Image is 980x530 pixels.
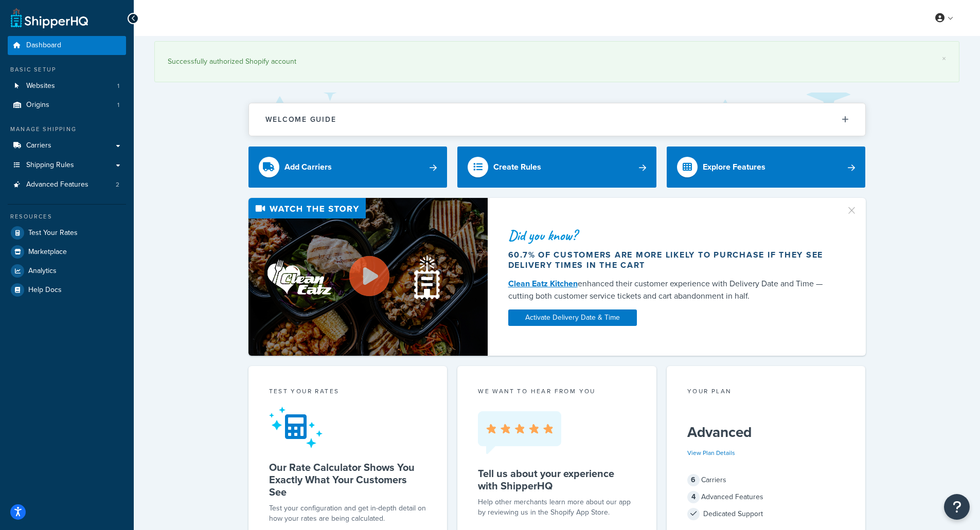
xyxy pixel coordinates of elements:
[8,175,126,194] a: Advanced Features2
[944,494,970,520] button: Open Resource Center
[28,248,67,257] span: Marketplace
[942,54,946,63] a: ×
[8,96,126,115] li: Origins
[26,180,88,189] span: Advanced Features
[28,229,78,237] span: Test Your Rates
[8,212,126,221] div: Resources
[269,387,427,398] div: Test your rates
[493,160,541,174] div: Create Rules
[703,160,765,174] div: Explore Features
[508,278,833,302] div: enhanced their customer experience with Delivery Date and Time — cutting both customer service ti...
[117,101,119,109] span: 1
[28,286,62,295] span: Help Docs
[8,243,126,261] a: Marketplace
[8,96,126,115] a: Origins1
[8,224,126,242] a: Test Your Rates
[508,250,833,270] div: 60.7% of customers are more likely to purchase if they see delivery times in the cart
[8,281,126,299] a: Help Docs
[26,161,74,170] span: Shipping Rules
[8,262,126,280] a: Analytics
[687,424,845,441] h5: Advanced
[8,175,126,194] li: Advanced Features
[457,147,656,188] a: Create Rules
[284,160,332,174] div: Add Carriers
[117,82,119,90] span: 1
[116,180,119,189] span: 2
[478,467,636,492] h5: Tell us about your experience with ShipperHQ
[26,141,51,150] span: Carriers
[478,387,636,396] p: we want to hear from you
[8,136,126,155] a: Carriers
[687,490,845,504] div: Advanced Features
[8,65,126,74] div: Basic Setup
[508,228,833,243] div: Did you know?
[28,267,57,276] span: Analytics
[687,473,845,487] div: Carriers
[687,448,735,458] a: View Plan Details
[26,41,61,50] span: Dashboard
[26,82,55,90] span: Websites
[265,116,336,123] h2: Welcome Guide
[269,503,427,524] div: Test your configuration and get in-depth detail on how your rates are being calculated.
[8,77,126,96] a: Websites1
[687,507,845,521] div: Dedicated Support
[8,36,126,55] a: Dashboard
[248,147,448,188] a: Add Carriers
[269,461,427,498] h5: Our Rate Calculator Shows You Exactly What Your Customers See
[667,147,866,188] a: Explore Features
[687,491,700,503] span: 4
[168,54,946,69] div: Successfully authorized Shopify account
[687,474,700,486] span: 6
[508,278,578,289] a: Clean Eatz Kitchen
[26,101,49,109] span: Origins
[478,497,636,518] p: Help other merchants learn more about our app by reviewing us in the Shopify App Store.
[248,198,488,356] img: Video thumbnail
[8,125,126,134] div: Manage Shipping
[8,156,126,175] a: Shipping Rules
[687,387,845,398] div: Your Plan
[8,77,126,96] li: Websites
[508,309,637,326] a: Activate Delivery Date & Time
[249,103,865,136] button: Welcome Guide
